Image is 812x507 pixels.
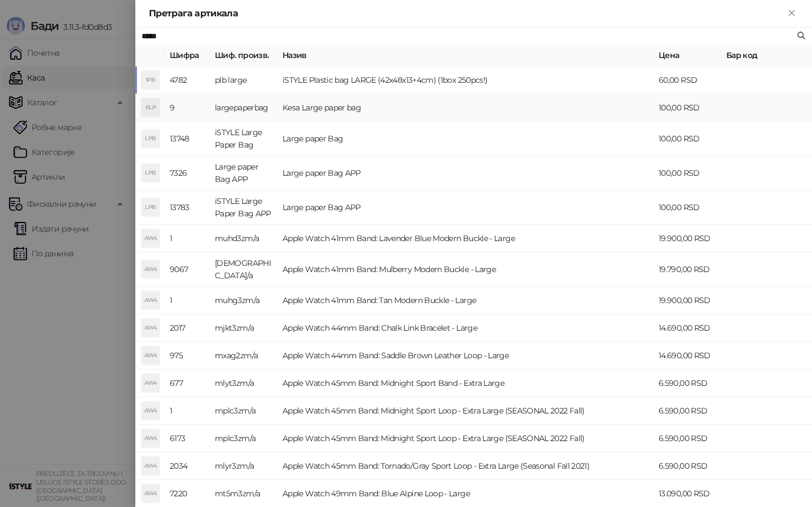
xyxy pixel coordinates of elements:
[142,164,160,182] div: LPB
[654,45,722,66] th: Цена
[278,397,654,425] td: Apple Watch 45mm Band: Midnight Sport Loop - Extra Large (SEASONAL 2022 Fall)
[210,397,278,425] td: mplc3zm/a
[654,66,722,94] td: 60,00 RSD
[654,287,722,314] td: 19.900,00 RSD
[210,45,278,66] th: Шиф. произв.
[165,287,210,314] td: 1
[210,314,278,342] td: mjkt3zm/a
[210,342,278,370] td: mxag2zm/a
[165,397,210,425] td: 1
[165,225,210,252] td: 1
[142,319,160,337] div: AW4
[654,94,722,122] td: 100,00 RSD
[142,99,160,117] div: KLP
[142,402,160,420] div: AW4
[142,71,160,89] div: IPB
[210,66,278,94] td: plb large
[654,342,722,370] td: 14.690,00 RSD
[278,252,654,287] td: Apple Watch 41mm Band: Mulberry Modern Buckle - Large
[165,452,210,480] td: 2034
[142,484,160,502] div: AW4
[278,370,654,397] td: Apple Watch 45mm Band: Midnight Sport Band - Extra Large
[165,66,210,94] td: 4782
[142,229,160,247] div: AW4
[210,252,278,287] td: [DEMOGRAPHIC_DATA]/a
[142,346,160,364] div: AW4
[210,425,278,452] td: mplc3zm/a
[210,190,278,225] td: iSTYLE Large Paper Bag APP
[654,225,722,252] td: 19.900,00 RSD
[278,452,654,480] td: Apple Watch 45mm Band: Tornado/Gray Sport Loop - Extra Large (Seasonal Fall 2021)
[278,314,654,342] td: Apple Watch 44mm Band: Chalk Link Bracelet - Large
[654,314,722,342] td: 14.690,00 RSD
[654,370,722,397] td: 6.590,00 RSD
[165,45,210,66] th: Шифра
[142,291,160,309] div: AW4
[278,425,654,452] td: Apple Watch 45mm Band: Midnight Sport Loop - Extra Large (SEASONAL 2022 Fall)
[142,198,160,216] div: LPB
[165,425,210,452] td: 6173
[210,287,278,314] td: muhg3zm/a
[210,370,278,397] td: mlyt3zm/a
[278,342,654,370] td: Apple Watch 44mm Band: Saddle Brown Leather Loop - Large
[165,252,210,287] td: 9067
[210,94,278,122] td: largepaperbag
[654,397,722,425] td: 6.590,00 RSD
[165,314,210,342] td: 2017
[165,342,210,370] td: 975
[210,156,278,190] td: Large paper Bag APP
[210,122,278,156] td: iSTYLE Large Paper Bag
[722,45,812,66] th: Бар код
[165,156,210,190] td: 7326
[142,374,160,392] div: AW4
[142,429,160,447] div: AW4
[278,156,654,190] td: Large paper Bag APP
[654,190,722,225] td: 100,00 RSD
[165,190,210,225] td: 13783
[210,452,278,480] td: mlyr3zm/a
[278,94,654,122] td: Kesa Large paper bag
[142,260,160,278] div: AW4
[149,7,785,20] div: Претрага артикала
[142,457,160,475] div: AW4
[785,7,798,20] button: Close
[278,190,654,225] td: Large paper Bag APP
[165,94,210,122] td: 9
[278,225,654,252] td: Apple Watch 41mm Band: Lavender Blue Modern Buckle - Large
[654,425,722,452] td: 6.590,00 RSD
[654,122,722,156] td: 100,00 RSD
[210,225,278,252] td: muhd3zm/a
[278,45,654,66] th: Назив
[165,122,210,156] td: 13748
[278,66,654,94] td: iSTYLE Plastic bag LARGE (42x48x13+4cm) (1box 250pcs!)
[278,122,654,156] td: Large paper Bag
[654,156,722,190] td: 100,00 RSD
[165,370,210,397] td: 677
[142,130,160,148] div: LPB
[278,287,654,314] td: Apple Watch 41mm Band: Tan Modern Buckle - Large
[654,452,722,480] td: 6.590,00 RSD
[654,252,722,287] td: 19.790,00 RSD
